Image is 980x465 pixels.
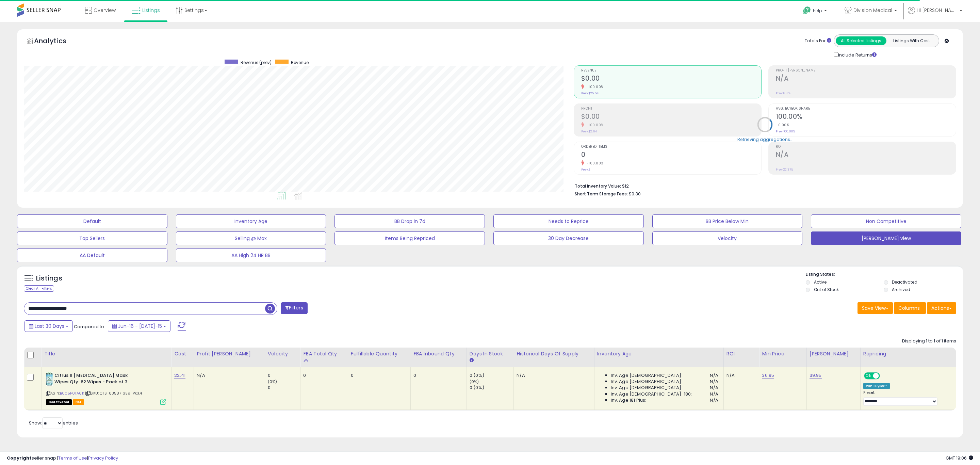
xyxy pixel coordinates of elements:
[470,357,474,364] small: Days In Stock.
[811,214,961,228] button: Non Competitive
[29,420,78,426] span: Show: entries
[710,391,718,397] span: N/A
[176,214,326,228] button: Inventory Age
[470,350,511,357] div: Days In Stock
[810,350,857,357] div: [PERSON_NAME]
[811,231,961,245] button: [PERSON_NAME] view
[35,323,64,330] span: Last 30 Days
[879,373,890,379] span: OFF
[611,379,683,385] span: Inv. Age [DEMOGRAPHIC_DATA]:
[303,372,343,379] div: 0
[762,372,774,379] a: 36.95
[174,372,185,379] a: 22.41
[291,60,309,65] span: Revenue
[611,391,692,397] span: Inv. Age [DEMOGRAPHIC_DATA]-180:
[863,350,953,357] div: Repricing
[470,379,479,384] small: (0%)
[917,7,958,14] span: Hi [PERSON_NAME]
[863,390,951,406] div: Preset:
[334,214,485,228] button: BB Drop in 7d
[176,248,326,262] button: AA High 24 HR BB
[886,36,937,45] button: Listings With Cost
[268,350,298,357] div: Velocity
[813,8,822,14] span: Help
[762,350,803,357] div: Min Price
[865,373,873,379] span: ON
[652,214,803,228] button: BB Price Below Min
[829,51,885,59] div: Include Returns
[94,7,116,14] span: Overview
[17,248,167,262] button: AA Default
[46,399,72,405] span: All listings that are unavailable for purchase on Amazon for any reason other than out-of-stock
[493,231,644,245] button: 30 Day Decrease
[58,455,87,461] a: Terms of Use
[24,320,73,332] button: Last 30 Days
[7,455,32,461] strong: Copyright
[892,279,917,285] label: Deactivated
[927,302,956,314] button: Actions
[517,372,589,379] div: N/A
[46,372,53,386] img: 41RGqJZhE2L._SL40_.jpg
[710,379,718,385] span: N/A
[46,372,166,404] div: ASIN:
[611,385,683,391] span: Inv. Age [DEMOGRAPHIC_DATA]:
[17,231,167,245] button: Top Sellers
[863,383,890,389] div: Win BuyBox *
[611,397,647,403] span: Inv. Age 181 Plus:
[898,305,920,311] span: Columns
[334,231,485,245] button: Items Being Repriced
[470,385,513,391] div: 0 (0%)
[303,350,345,357] div: FBA Total Qty
[413,372,461,379] div: 0
[892,287,910,292] label: Archived
[805,38,831,44] div: Totals For
[710,385,718,391] span: N/A
[24,285,54,292] div: Clear All Filters
[798,1,834,22] a: Help
[268,372,300,379] div: 0
[36,274,62,283] h5: Listings
[7,455,118,462] div: seller snap | |
[268,385,300,391] div: 0
[611,372,683,379] span: Inv. Age [DEMOGRAPHIC_DATA]:
[17,214,167,228] button: Default
[88,455,118,461] a: Privacy Policy
[726,350,756,357] div: ROI
[413,350,464,357] div: FBA inbound Qty
[281,302,307,314] button: Filters
[268,379,277,384] small: (0%)
[737,136,792,142] div: Retrieving aggregations..
[803,6,811,15] i: Get Help
[85,390,142,396] span: | SKU: CTS-635871639-PK3.4
[814,287,839,292] label: Out of Stock
[118,323,162,330] span: Jun-16 - [DATE]-15
[60,390,84,396] a: B005P0TA6K
[853,7,892,14] span: Division Medical
[241,60,272,65] span: Revenue (prev)
[197,350,262,357] div: Profit [PERSON_NAME]
[197,372,260,379] div: N/A
[142,7,160,14] span: Listings
[710,397,718,403] span: N/A
[894,302,926,314] button: Columns
[836,36,886,45] button: All Selected Listings
[351,350,408,357] div: Fulfillable Quantity
[810,372,822,379] a: 39.95
[806,271,963,278] p: Listing States:
[857,302,893,314] button: Save View
[597,350,721,357] div: Inventory Age
[814,279,827,285] label: Active
[351,372,405,379] div: 0
[470,372,513,379] div: 0 (0%)
[74,323,105,330] span: Compared to:
[34,36,80,47] h5: Analytics
[44,350,168,357] div: Title
[710,372,718,379] span: N/A
[174,350,191,357] div: Cost
[54,372,137,387] b: Citrus II [MEDICAL_DATA] Mask Wipes Qty: 62 Wipes - Pack of 3
[908,7,962,22] a: Hi [PERSON_NAME]
[108,320,170,332] button: Jun-16 - [DATE]-15
[73,399,84,405] span: FBA
[902,338,956,344] div: Displaying 1 to 1 of 1 items
[493,214,644,228] button: Needs to Reprice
